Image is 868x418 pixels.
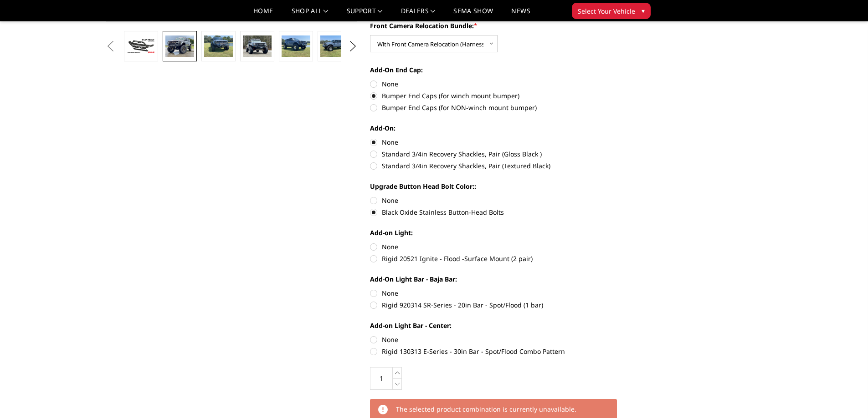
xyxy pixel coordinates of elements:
label: Upgrade Button Head Bolt Color:: [370,181,621,191]
img: Bronco Baja Front (non-winch) [127,38,155,54]
label: Bumper End Caps (for NON-winch mount bumper) [370,103,621,112]
img: Bronco Baja Front (non-winch) [320,35,349,57]
a: News [511,8,530,21]
label: Add-On: [370,123,621,133]
label: Black Oxide Stainless Button-Head Bolts [370,207,621,217]
button: Previous [104,40,118,53]
label: Rigid 130313 E-Series - 30in Bar - Spot/Flood Combo Pattern [370,347,621,356]
p: The selected product combination is currently unavailable. [396,404,610,415]
a: Support [347,8,383,21]
label: None [370,288,621,298]
label: Add-On End Cap: [370,65,621,75]
label: None [370,335,621,344]
label: Add-On Light Bar - Baja Bar: [370,274,621,284]
img: Bronco Baja Front (non-winch) [204,35,233,57]
label: Add-on Light: [370,228,621,237]
label: Rigid 20521 Ignite - Flood -Surface Mount (2 pair) [370,254,621,263]
a: Home [253,8,273,21]
label: None [370,242,621,252]
label: Bumper End Caps (for winch mount bumper) [370,91,621,101]
button: Next [346,40,360,53]
label: None [370,79,621,89]
label: Standard 3/4in Recovery Shackles, Pair (Gloss Black ) [370,149,621,159]
a: Dealers [401,8,436,21]
button: Select Your Vehicle [572,3,651,19]
label: Add-on Light Bar - Center: [370,321,621,330]
img: Bronco Baja Front (non-winch) [282,35,310,57]
label: Front Camera Relocation Bundle: [370,21,621,30]
img: Bronco Baja Front (non-winch) [243,35,272,57]
a: SEMA Show [453,8,493,21]
span: ▾ [642,6,645,15]
label: None [370,137,621,147]
label: None [370,196,621,205]
span: Select Your Vehicle [578,6,635,16]
img: Bronco Baja Front (non-winch) [165,35,194,57]
label: Rigid 920314 SR-Series - 20in Bar - Spot/Flood (1 bar) [370,300,621,310]
label: Standard 3/4in Recovery Shackles, Pair (Textured Black) [370,161,621,171]
a: shop all [292,8,329,21]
